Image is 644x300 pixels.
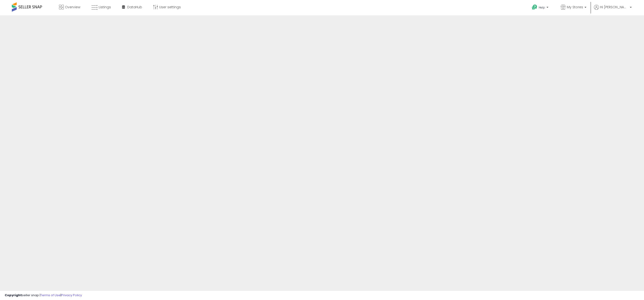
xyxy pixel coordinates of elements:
[127,5,142,9] span: DataHub
[65,5,80,9] span: Overview
[567,5,583,9] span: My Stores
[594,5,632,15] a: Hi [PERSON_NAME]
[99,5,111,9] span: Listings
[539,5,545,9] span: Help
[600,5,628,9] span: Hi [PERSON_NAME]
[528,1,553,15] a: Help
[532,4,538,10] i: Get Help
